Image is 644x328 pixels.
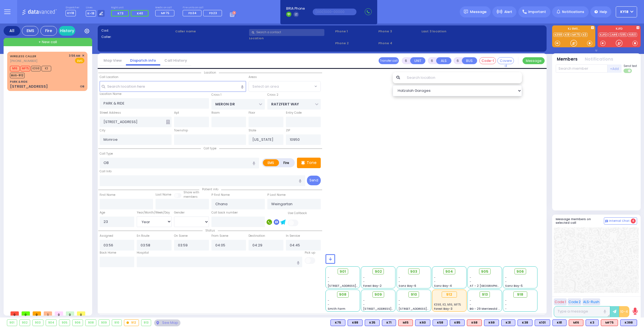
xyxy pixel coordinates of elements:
input: (000)000-00000 [313,9,356,15]
span: - [470,275,471,280]
span: Help [600,9,607,14]
span: 0 [11,311,19,316]
span: Select an area [252,84,279,89]
div: See map [154,319,180,326]
button: Members [557,56,578,63]
div: BLS [330,319,345,326]
span: - [363,298,365,303]
label: Destination [249,234,265,238]
div: 905 [59,320,70,326]
label: City [100,128,105,133]
span: 4 [631,218,636,223]
img: message.svg [464,10,468,14]
div: BLS [501,319,515,326]
a: K3 [582,33,588,37]
div: BLS [382,319,396,326]
label: Call back number [211,210,238,215]
span: Phone 4 [378,41,420,46]
div: K35 [365,319,380,326]
div: ALS [601,319,618,326]
div: Fire [40,26,57,36]
span: - [470,303,471,307]
div: 901 [7,320,17,326]
label: Floor [249,111,255,115]
div: OB [80,84,84,88]
span: 0 [55,311,63,316]
div: 912 [124,320,139,326]
span: Message [470,9,487,15]
label: P First Name [211,193,230,197]
label: Gender [174,210,185,215]
label: Cross 1 [211,93,221,97]
label: Age [100,210,105,215]
div: BLS [348,319,363,326]
div: 906 [73,320,83,326]
div: 913 [141,320,151,326]
label: Pick up [305,251,315,255]
span: 909 [374,292,382,297]
span: 0 [33,311,41,316]
span: 903 [410,269,417,274]
label: KJ EMS... [552,27,595,31]
span: KY18 [620,9,629,14]
div: - [505,298,536,303]
label: Call Type [100,152,113,156]
a: MF75 [571,33,581,37]
div: 910 [112,320,122,326]
p: Tone [307,160,317,166]
button: Internal Chat 4 [604,217,637,225]
div: BLS [450,319,465,326]
button: UNIT [410,57,425,64]
span: 0 [66,311,74,316]
div: K68 [467,319,482,326]
div: ALS [569,319,583,326]
div: K101 [535,319,550,326]
button: Code 2 [568,298,581,305]
span: Location [201,71,219,75]
button: Covered [497,57,514,64]
div: BLS [484,319,499,326]
a: History [59,26,75,36]
span: AT - 2 [GEOGRAPHIC_DATA] [470,284,511,288]
span: - [470,298,471,303]
a: WIRELESS CALLER [10,54,36,58]
button: ALS-Rush [582,298,600,305]
span: - [505,275,507,280]
a: K398 [554,33,563,37]
div: K58 [433,319,448,326]
button: Message [523,57,545,64]
div: 903 [33,320,43,326]
span: Smith Farm [328,307,345,311]
span: Phone 1 [335,29,376,34]
label: Night unit [111,6,151,9]
h5: Message members on selected call [556,217,604,225]
label: Call Location [100,75,118,79]
span: - [328,298,329,303]
div: K69 [484,319,499,326]
span: EMS [75,58,84,63]
span: - [363,303,365,307]
span: - [328,275,329,280]
span: [STREET_ADDRESS][PERSON_NAME] [399,307,451,311]
label: From Scene [211,234,228,238]
label: Areas [249,75,257,79]
span: Phone 3 [378,29,420,34]
div: BLS [552,319,567,326]
span: Important [528,9,546,14]
a: 595 [619,33,627,37]
input: Search location here [100,81,246,92]
button: Notifications [585,56,613,63]
a: Call History [160,58,191,63]
span: Forest Bay-3 [434,307,452,311]
label: Fire [279,159,294,166]
label: Use Callback [288,211,307,215]
div: 904 [46,320,57,326]
span: 0 [77,311,85,316]
label: Location [249,36,333,41]
span: 906 [516,269,524,274]
label: En Route [137,234,149,238]
span: FD23 [209,11,217,15]
img: Logo [22,8,59,15]
span: Internal Chat [609,219,630,223]
div: BLS [586,319,599,326]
